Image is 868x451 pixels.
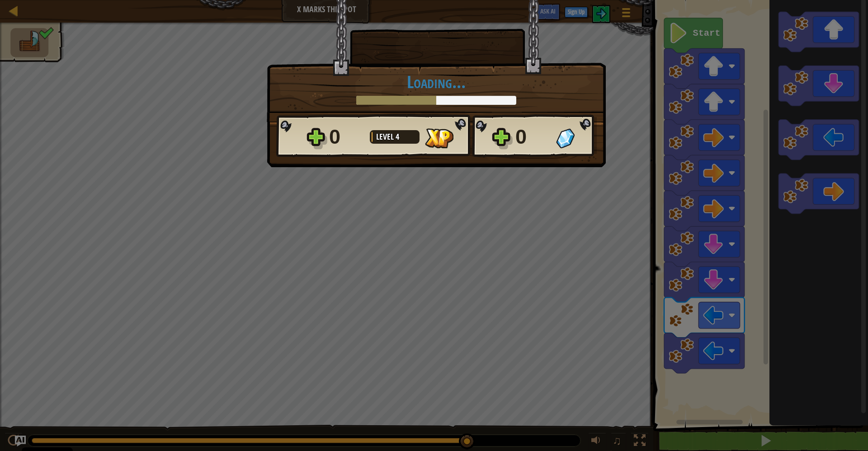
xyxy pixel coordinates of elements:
[329,122,364,151] div: 0
[515,122,551,151] div: 0
[425,128,453,148] img: XP Gained
[376,131,396,142] span: Level
[396,131,399,142] span: 4
[556,128,575,148] img: Gems Gained
[276,72,596,91] h1: Loading...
